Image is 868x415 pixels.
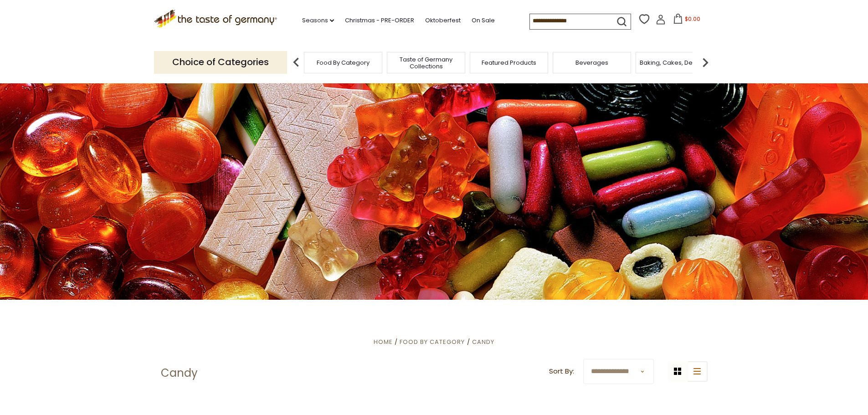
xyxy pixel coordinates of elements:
[390,56,462,70] a: Taste of Germany Collections
[400,338,465,346] a: Food By Category
[640,59,710,66] a: Baking, Cakes, Desserts
[161,366,198,380] h1: Candy
[482,59,536,66] a: Featured Products
[154,51,287,73] p: Choice of Categories
[696,53,714,72] img: next arrow
[575,59,608,66] a: Beverages
[345,15,414,26] a: Christmas - PRE-ORDER
[302,15,334,26] a: Seasons
[549,366,574,377] label: Sort By:
[287,53,305,72] img: previous arrow
[317,59,370,66] a: Food By Category
[472,338,494,346] a: Candy
[472,15,495,26] a: On Sale
[374,338,393,346] a: Home
[685,15,700,23] span: $0.00
[668,14,706,27] button: $0.00
[425,15,461,26] a: Oktoberfest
